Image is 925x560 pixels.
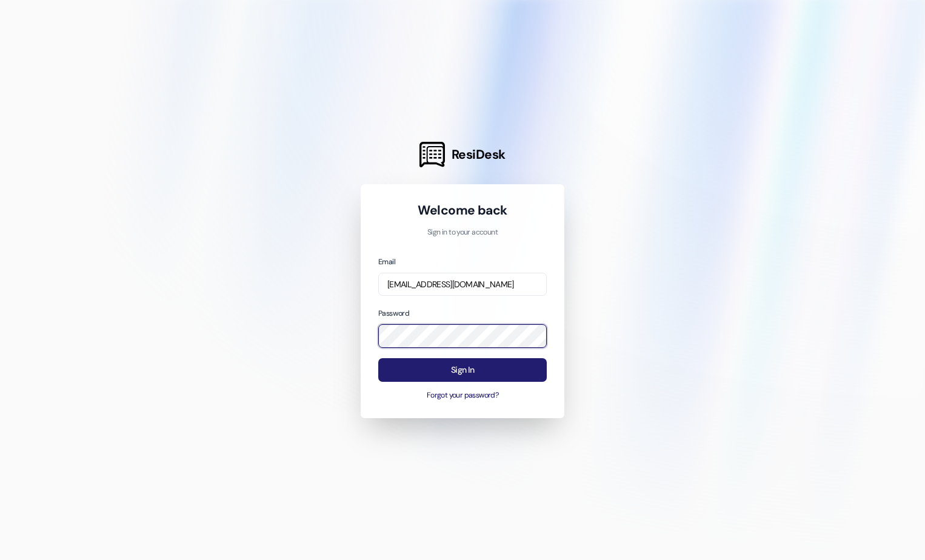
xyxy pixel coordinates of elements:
[378,202,547,219] h1: Welcome back
[452,146,506,163] span: ResiDesk
[378,257,395,267] label: Email
[378,358,547,382] button: Sign In
[378,273,547,296] input: name@example.com
[378,390,547,401] button: Forgot your password?
[378,227,547,238] p: Sign in to your account
[419,142,445,167] img: ResiDesk Logo
[378,308,409,318] label: Password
